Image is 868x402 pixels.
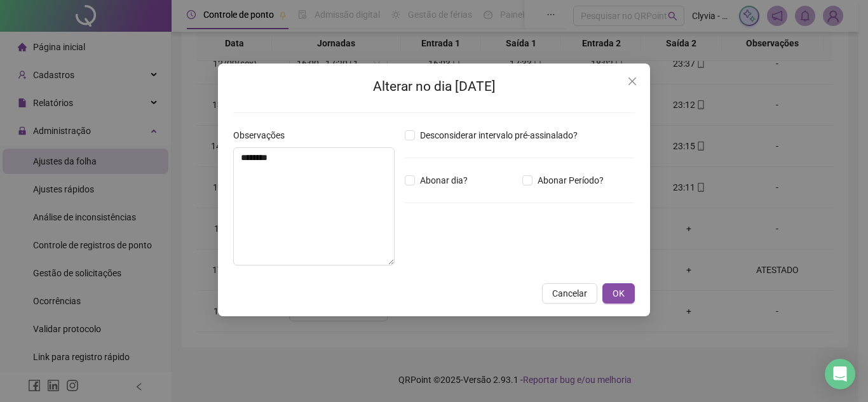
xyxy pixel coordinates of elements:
button: Cancelar [542,283,597,304]
span: Abonar dia? [415,173,473,187]
span: OK [613,286,625,300]
span: Abonar Período? [532,173,609,187]
label: Observações [233,128,293,142]
h2: Alterar no dia [DATE] [233,76,635,97]
div: Open Intercom Messenger [825,359,855,389]
button: Close [622,71,642,91]
button: OK [602,283,635,304]
span: close [627,76,637,86]
span: Desconsiderar intervalo pré-assinalado? [415,128,583,142]
span: Cancelar [552,286,587,300]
